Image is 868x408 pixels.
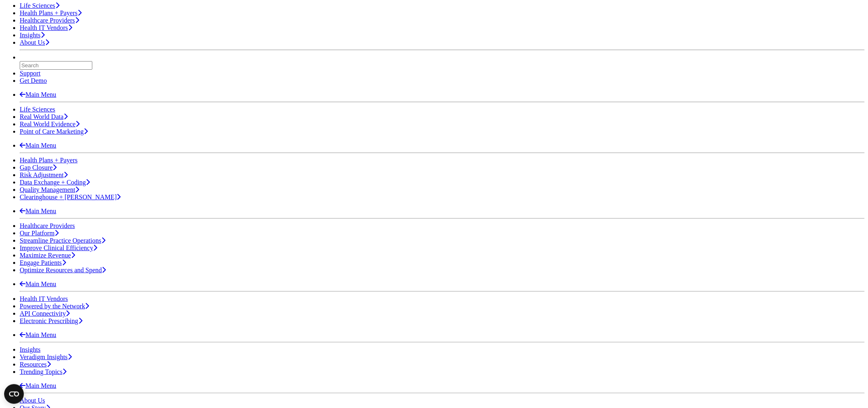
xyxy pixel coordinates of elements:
[20,310,70,317] a: API Connectivity
[20,164,57,171] a: Gap Closure
[20,361,51,368] a: Resources
[20,237,105,244] a: Streamline Practice Operations
[20,106,55,113] a: Life Sciences
[711,350,858,398] iframe: Drift Chat Widget
[20,32,45,39] a: Insights
[20,179,90,186] a: Data Exchange + Coding
[20,91,56,98] a: Main Menu
[20,382,56,389] a: Main Menu
[20,171,68,178] a: Risk Adjustment
[20,17,79,24] a: Healthcare Providers
[20,9,82,16] a: Health Plans + Payers
[20,295,68,302] a: Health IT Vendors
[20,259,66,266] a: Engage Patients
[20,128,88,135] a: Point of Care Marketing
[20,346,41,353] a: Insights
[20,61,92,70] input: Search
[20,142,56,149] a: Main Menu
[20,303,89,310] a: Powered by the Network
[20,252,75,259] a: Maximize Revenue
[20,207,56,214] a: Main Menu
[4,384,24,404] button: Open CMP widget
[20,113,68,120] a: Real World Data
[20,331,56,338] a: Main Menu
[20,397,45,404] a: About Us
[20,280,56,287] a: Main Menu
[20,353,72,360] a: Veradigm Insights
[20,70,41,77] a: Support
[20,194,121,201] a: Clearinghouse + [PERSON_NAME]
[20,244,97,251] a: Improve Clinical Efficiency
[20,157,78,164] a: Health Plans + Payers
[20,317,82,324] a: Electronic Prescribing
[20,267,106,274] a: Optimize Resources and Spend
[20,77,47,84] a: Get Demo
[20,121,80,128] a: Real World Evidence
[20,368,66,375] a: Trending Topics
[20,2,59,9] a: Life Sciences
[20,24,72,31] a: Health IT Vendors
[20,222,75,229] a: Healthcare Providers
[20,39,49,46] a: About Us
[20,186,80,193] a: Quality Management
[20,230,59,237] a: Our Platform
